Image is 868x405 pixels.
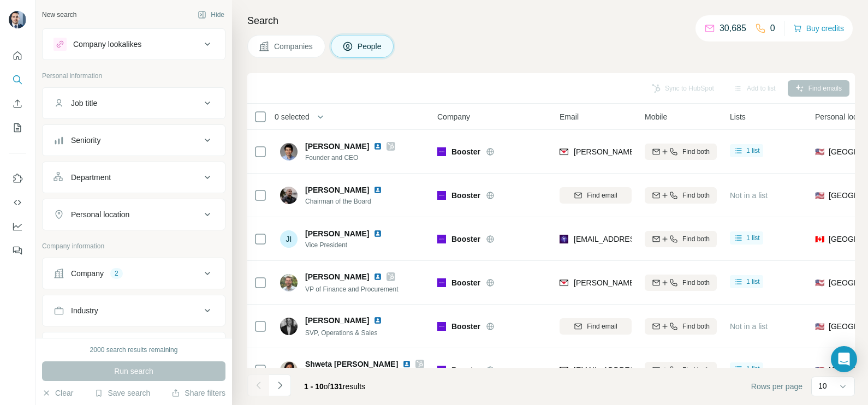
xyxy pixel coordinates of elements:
span: 0 selected [275,111,310,122]
p: Company information [42,241,225,251]
button: Feedback [9,241,26,260]
span: 🇺🇸 [815,277,824,288]
span: Find both [682,147,710,157]
button: Find both [645,187,717,204]
div: Department [71,172,111,183]
span: [EMAIL_ADDRESS][PERSON_NAME][DOMAIN_NAME] [574,366,766,374]
span: results [304,382,365,391]
img: Logo of Booster [437,278,446,287]
div: 2 [110,269,123,278]
button: Hide [190,7,232,23]
span: Chairman of the Board [305,196,395,206]
span: 1 list [746,277,760,287]
span: Booster [451,365,480,376]
div: 2000 search results remaining [90,345,178,355]
img: Avatar [280,361,298,379]
button: HQ location [43,335,225,361]
button: Search [9,70,26,90]
p: 30,685 [720,22,746,35]
button: Find both [645,275,717,291]
button: Seniority [43,127,225,153]
img: Avatar [280,143,298,160]
h4: Search [247,13,855,28]
span: Mobile [645,111,667,122]
button: Personal location [43,201,225,228]
span: VP of Finance and Procurement [305,285,399,293]
button: Navigate to next page [269,374,291,396]
button: My lists [9,118,26,138]
span: Booster [451,146,480,157]
span: [PERSON_NAME] [305,271,369,282]
img: LinkedIn logo [373,186,382,194]
img: Avatar [280,318,298,335]
button: Share filters [171,388,225,398]
span: 1 list [746,233,760,243]
button: Clear [42,388,73,398]
span: Vice President [305,240,395,250]
button: Quick start [9,46,26,65]
span: 🇺🇸 [815,146,824,157]
span: Booster [451,277,480,288]
span: Find both [682,321,710,331]
div: Seniority [71,135,100,146]
button: Job title [43,90,225,116]
span: Find both [682,190,710,200]
span: [PERSON_NAME][EMAIL_ADDRESS][PERSON_NAME][DOMAIN_NAME] [574,278,829,287]
span: Find email [587,190,617,200]
img: Logo of Booster [437,366,446,374]
img: provider findymail logo [560,146,568,157]
span: Not in a list [730,322,768,331]
span: Find email [587,321,617,331]
span: Find both [682,365,710,375]
span: People [358,41,383,52]
button: Company lookalikes [43,31,225,57]
span: Companies [274,41,314,52]
span: 🇨🇦 [815,234,824,245]
button: Find both [645,231,717,247]
img: Logo of Booster [437,191,446,200]
span: 1 list [746,364,760,374]
span: Booster [451,190,480,201]
img: LinkedIn logo [373,229,382,238]
div: JI [280,230,298,248]
span: Find both [682,234,710,244]
img: LinkedIn logo [402,360,411,368]
img: provider findymail logo [560,365,568,376]
span: 1 list [746,146,760,156]
button: Use Surfe on LinkedIn [9,169,26,188]
span: 🇺🇸 [815,365,824,376]
p: Personal information [42,71,225,81]
span: SVP, Operations & Sales [305,329,378,337]
img: provider leadmagic logo [560,234,568,245]
button: Enrich CSV [9,94,26,114]
button: Find both [645,144,717,160]
span: Booster [451,234,480,245]
span: Rows per page [751,381,802,392]
p: 10 [818,380,827,391]
p: 0 [770,22,775,35]
button: Find both [645,318,717,335]
span: [PERSON_NAME] [305,228,369,239]
img: Avatar [280,187,298,204]
span: 131 [330,382,343,391]
button: Industry [43,297,225,324]
button: Buy credits [793,21,844,36]
button: Company2 [43,260,225,287]
span: Find both [682,278,710,288]
button: Department [43,164,225,190]
span: Booster [451,321,480,332]
button: Find email [560,187,632,204]
div: Company [71,268,104,279]
span: [PERSON_NAME] [305,141,369,152]
img: LinkedIn logo [373,142,382,151]
span: Not in a list [730,191,768,200]
div: Personal location [71,209,129,220]
div: New search [42,10,76,20]
button: Save search [94,388,150,398]
span: Lists [730,111,746,122]
span: [PERSON_NAME][EMAIL_ADDRESS][DOMAIN_NAME] [574,147,766,156]
span: Email [560,111,579,122]
img: Avatar [280,274,298,291]
img: LinkedIn logo [373,316,382,325]
button: Find email [560,318,632,335]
